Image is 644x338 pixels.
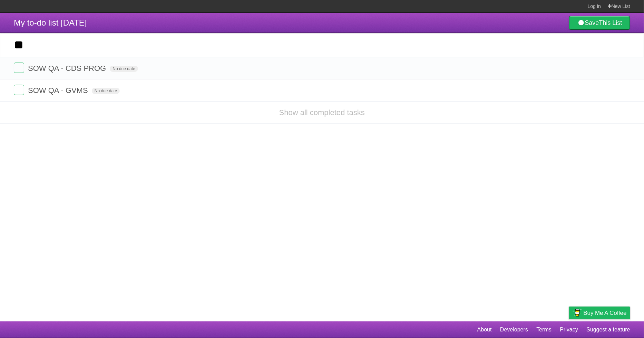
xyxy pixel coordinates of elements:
span: No due date [110,66,138,72]
a: Buy me a coffee [569,307,630,319]
a: Terms [537,323,552,336]
span: Buy me a coffee [584,307,627,319]
b: This List [599,19,622,26]
label: Done [14,63,24,73]
a: SaveThis List [569,16,630,30]
label: Done [14,85,24,95]
span: SOW QA - GVMS [28,86,90,95]
a: Show all completed tasks [279,108,365,117]
img: Buy me a coffee [573,307,582,319]
span: My to-do list [DATE] [14,18,87,27]
a: Suggest a feature [587,323,630,336]
a: Privacy [560,323,578,336]
a: About [477,323,492,336]
span: SOW QA - CDS PROG [28,64,108,73]
span: No due date [92,88,120,94]
a: Developers [500,323,528,336]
